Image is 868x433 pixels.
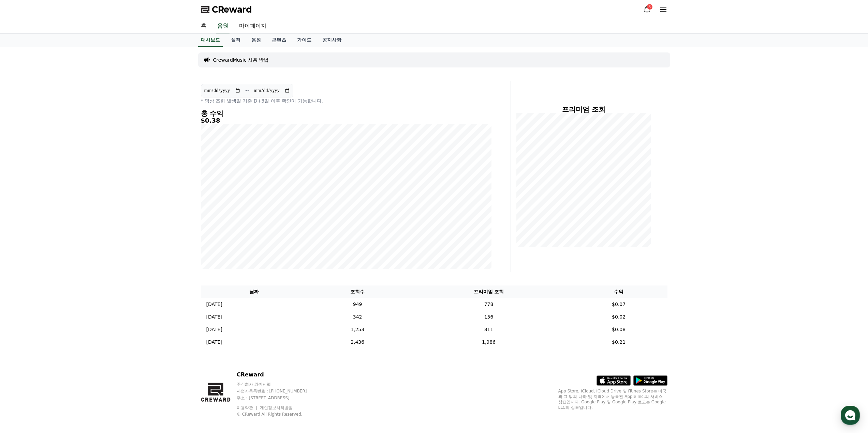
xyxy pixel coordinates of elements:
span: 설정 [105,226,114,232]
a: 음원 [246,34,266,47]
p: 주소 : [STREET_ADDRESS] [237,395,320,401]
a: 3 [643,5,651,14]
a: 실적 [225,34,246,47]
h4: 총 수익 [201,110,491,117]
p: CReward [237,371,320,379]
h4: 프리미엄 조회 [516,106,651,113]
a: 홈 [2,216,45,233]
a: 공지사항 [317,34,347,47]
th: 날짜 [201,285,308,298]
div: 3 [647,4,652,10]
td: $0.07 [570,298,667,311]
td: 2,436 [308,336,407,349]
td: 778 [407,298,570,311]
td: $0.02 [570,311,667,323]
td: $0.08 [570,323,667,336]
a: 홈 [195,19,212,33]
p: * 영상 조회 발생일 기준 D+3일 이후 확인이 가능합니다. [201,97,491,104]
p: [DATE] [206,313,222,321]
td: 1,986 [407,336,570,349]
p: [DATE] [206,301,222,308]
td: $0.21 [570,336,667,349]
td: 949 [308,298,407,311]
a: 콘텐츠 [266,34,292,47]
a: 가이드 [292,34,317,47]
a: 대화 [45,216,88,233]
span: 홈 [21,226,26,232]
th: 조회수 [308,285,407,298]
span: CReward [212,4,252,15]
a: 대시보드 [198,34,223,47]
a: 설정 [88,216,131,233]
td: 156 [407,311,570,323]
th: 프리미엄 조회 [407,285,570,298]
a: 개인정보처리방침 [260,405,293,410]
p: 사업자등록번호 : [PHONE_NUMBER] [237,388,320,394]
h5: $0.38 [201,117,491,124]
a: CReward [201,4,252,15]
a: 마이페이지 [234,19,272,33]
span: 대화 [62,227,71,232]
a: CrewardMusic 사용 방법 [213,57,269,63]
td: 342 [308,311,407,323]
a: 이용약관 [237,405,258,410]
p: [DATE] [206,339,222,346]
p: © CReward All Rights Reserved. [237,412,320,417]
th: 수익 [570,285,667,298]
p: [DATE] [206,326,222,333]
td: 811 [407,323,570,336]
a: 음원 [216,19,230,33]
p: ~ [245,87,249,95]
p: 주식회사 와이피랩 [237,382,320,387]
p: App Store, iCloud, iCloud Drive 및 iTunes Store는 미국과 그 밖의 나라 및 지역에서 등록된 Apple Inc.의 서비스 상표입니다. Goo... [558,388,667,410]
td: 1,253 [308,323,407,336]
